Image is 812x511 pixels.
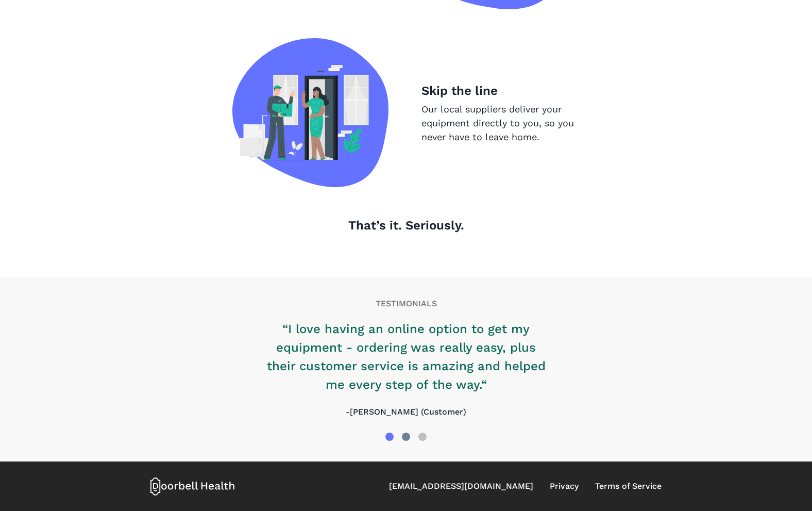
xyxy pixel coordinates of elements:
a: Privacy [550,480,579,492]
a: [EMAIL_ADDRESS][DOMAIN_NAME] [389,480,533,492]
p: Our local suppliers deliver your equipment directly to you, so you never have to leave home. [421,102,580,144]
img: Skip the line image [232,38,388,187]
a: Terms of Service [595,480,662,492]
p: That’s it. Seriously. [150,216,662,235]
p: TESTIMONIALS [150,298,662,310]
p: Skip the line [421,81,580,100]
p: “I love having an online option to get my equipment - ordering was really easy, plus their custom... [262,320,550,394]
p: -[PERSON_NAME] (Customer) [262,406,550,418]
